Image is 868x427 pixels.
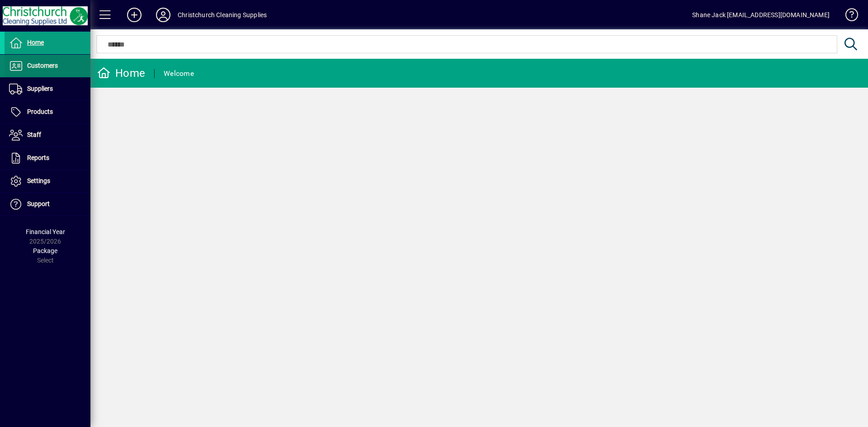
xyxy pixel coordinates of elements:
[5,147,90,169] a: Reports
[5,78,90,100] a: Suppliers
[5,170,90,192] a: Settings
[120,7,149,23] button: Add
[27,177,50,184] span: Settings
[27,62,58,69] span: Customers
[5,101,90,123] a: Products
[27,39,44,46] span: Home
[27,154,49,161] span: Reports
[5,124,90,146] a: Staff
[164,66,194,81] div: Welcome
[27,85,53,92] span: Suppliers
[178,8,267,22] div: Christchurch Cleaning Supplies
[97,66,145,80] div: Home
[27,108,53,115] span: Products
[27,200,50,207] span: Support
[26,228,65,235] span: Financial Year
[149,7,178,23] button: Profile
[33,247,57,254] span: Package
[5,55,90,77] a: Customers
[692,8,830,22] div: Shane Jack [EMAIL_ADDRESS][DOMAIN_NAME]
[839,2,857,31] a: Knowledge Base
[5,193,90,216] a: Support
[27,131,41,138] span: Staff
